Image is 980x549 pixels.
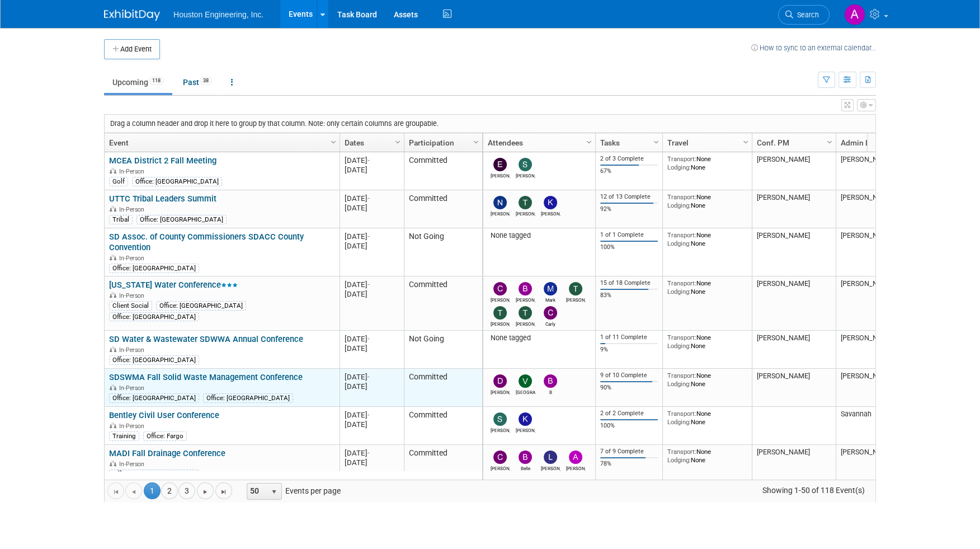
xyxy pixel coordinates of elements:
[667,410,696,417] span: Transport:
[493,451,507,464] img: Chris Otterness
[119,384,148,392] span: In-Person
[519,374,532,388] img: Vienne Guncheon
[569,451,582,464] img: Adam Nies
[345,344,399,353] div: [DATE]
[569,282,582,295] img: Ted Bridges
[544,306,557,320] img: Carly Wagner
[836,228,920,276] td: [PERSON_NAME]
[752,190,836,228] td: [PERSON_NAME]
[404,331,482,369] td: Not Going
[844,4,865,25] img: Ali Ringheimer
[836,190,920,228] td: [PERSON_NAME]
[201,487,210,496] span: Go to the next page
[110,384,116,390] img: In-Person Event
[667,342,691,350] span: Lodging:
[247,484,266,499] span: 50
[667,133,745,152] a: Travel
[516,388,535,395] div: Vienne Guncheon
[119,255,148,262] span: In-Person
[519,306,532,320] img: Tristan Balmer
[667,448,748,464] div: None None
[667,231,696,239] span: Transport:
[667,201,691,209] span: Lodging:
[491,426,510,433] div: Stan Hanson
[752,228,836,276] td: [PERSON_NAME]
[583,133,596,150] a: Column Settings
[600,133,655,152] a: Tasks
[109,355,199,364] div: Office: [GEOGRAPHIC_DATA]
[841,133,912,152] a: Admin Lead
[200,77,212,85] span: 38
[667,163,691,171] span: Lodging:
[491,171,510,179] div: erik hove
[368,373,370,381] span: -
[470,133,483,150] a: Column Settings
[493,374,507,388] img: Dennis McAlpine
[667,334,696,341] span: Transport:
[105,115,875,133] div: Drag a column header and drop it here to group by that column. Note: only certain columns are gro...
[368,232,370,241] span: -
[119,292,148,299] span: In-Person
[600,279,658,287] div: 15 of 18 Complete
[107,482,124,499] a: Go to the first page
[104,10,160,21] img: ExhibitDay
[778,5,830,25] a: Search
[667,372,696,379] span: Transport:
[328,133,340,150] a: Column Settings
[752,152,836,190] td: [PERSON_NAME]
[541,464,560,471] div: Lisa Odens
[111,487,120,496] span: Go to the first page
[600,167,658,175] div: 67%
[156,301,246,310] div: Office: [GEOGRAPHIC_DATA]
[404,190,482,228] td: Committed
[119,461,148,468] span: In-Person
[109,133,332,152] a: Event
[109,232,304,252] a: SD Assoc. of County Commissioners SDACC County Convention
[600,410,658,417] div: 2 of 2 Complete
[488,133,588,152] a: Attendees
[600,155,658,163] div: 2 of 3 Complete
[345,133,397,152] a: Dates
[109,177,128,186] div: Golf
[144,482,161,499] span: 1
[519,282,532,295] img: Bret Zimmerman
[516,295,535,303] div: Bret Zimmerman
[178,482,195,499] a: 3
[491,295,510,303] div: Charles Ikenberry
[109,280,238,290] a: [US_STATE] Water Conference
[667,279,696,287] span: Transport:
[544,374,557,388] img: B Peschong
[585,138,593,147] span: Column Settings
[752,276,836,331] td: [PERSON_NAME]
[516,320,535,327] div: Tristan Balmer
[757,133,828,152] a: Conf. PM
[752,445,836,483] td: [PERSON_NAME]
[741,138,750,147] span: Column Settings
[667,372,748,388] div: None None
[109,312,199,321] div: Office: [GEOGRAPHIC_DATA]
[119,346,148,354] span: In-Person
[345,334,399,344] div: [DATE]
[345,382,399,391] div: [DATE]
[541,209,560,217] div: Kevin Martin
[404,276,482,331] td: Committed
[541,320,560,327] div: Carly Wagner
[600,205,658,213] div: 92%
[667,410,748,426] div: None None
[393,138,402,147] span: Column Settings
[109,156,216,166] a: MCEA District 2 Fall Meeting
[368,194,370,203] span: -
[109,470,199,478] div: Office: [GEOGRAPHIC_DATA]
[110,206,116,212] img: In-Person Event
[836,331,920,369] td: [PERSON_NAME]
[143,431,187,440] div: Office: Fargo
[345,203,399,213] div: [DATE]
[345,280,399,289] div: [DATE]
[600,372,658,379] div: 9 of 10 Complete
[600,346,658,354] div: 9%
[600,292,658,299] div: 83%
[329,138,338,147] span: Column Settings
[600,448,658,456] div: 7 of 9 Complete
[368,156,370,165] span: -
[404,369,482,407] td: Committed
